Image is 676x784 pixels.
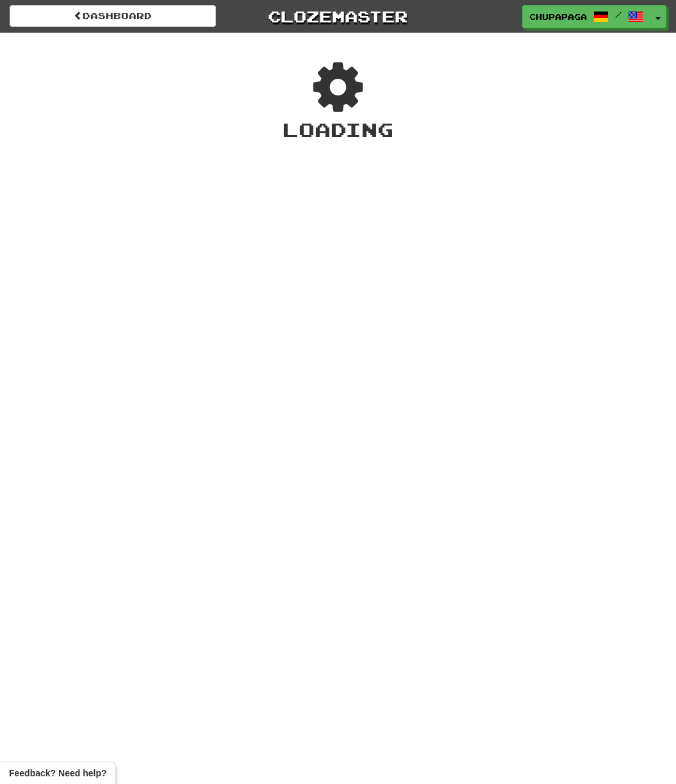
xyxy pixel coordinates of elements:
[9,767,106,780] span: Open feedback widget
[529,11,587,22] span: Chupapaga
[615,10,622,19] span: /
[522,5,650,28] a: Chupapaga /
[10,5,216,27] a: Dashboard
[235,5,441,28] a: Clozemaster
